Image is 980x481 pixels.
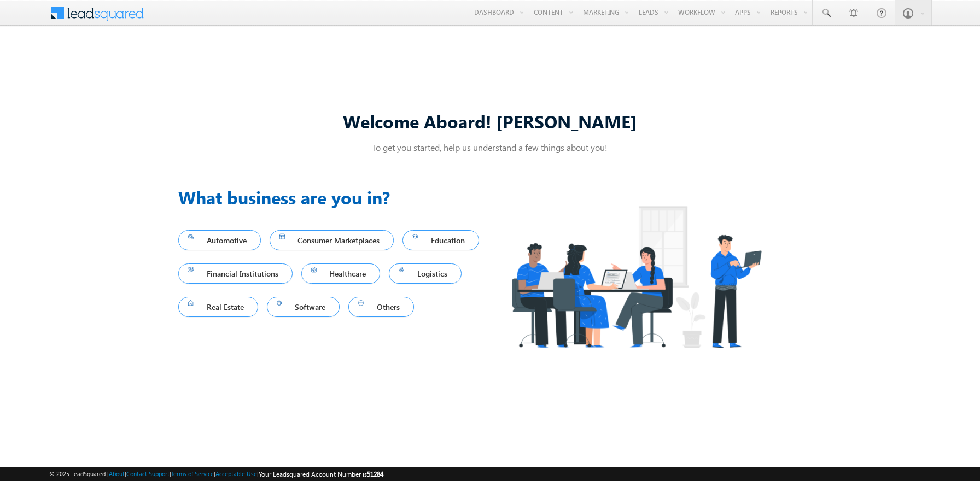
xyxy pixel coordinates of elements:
[367,470,383,478] span: 51284
[109,470,125,477] a: About
[259,470,383,478] span: Your Leadsquared Account Number is
[412,233,469,248] span: Education
[399,266,452,281] span: Logistics
[49,469,383,479] span: © 2025 LeadSquared | | | | |
[311,266,371,281] span: Healthcare
[215,470,257,477] a: Acceptable Use
[188,233,251,248] span: Automotive
[126,470,170,477] a: Contact Support
[188,300,248,314] span: Real Estate
[178,184,490,210] h3: What business are you in?
[171,470,214,477] a: Terms of Service
[490,184,782,369] img: Industry.png
[188,266,283,281] span: Financial Institutions
[358,300,404,314] span: Others
[277,300,330,314] span: Software
[178,142,802,153] p: To get you started, help us understand a few things about you!
[178,109,802,133] div: Welcome Aboard! [PERSON_NAME]
[279,233,384,248] span: Consumer Marketplaces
